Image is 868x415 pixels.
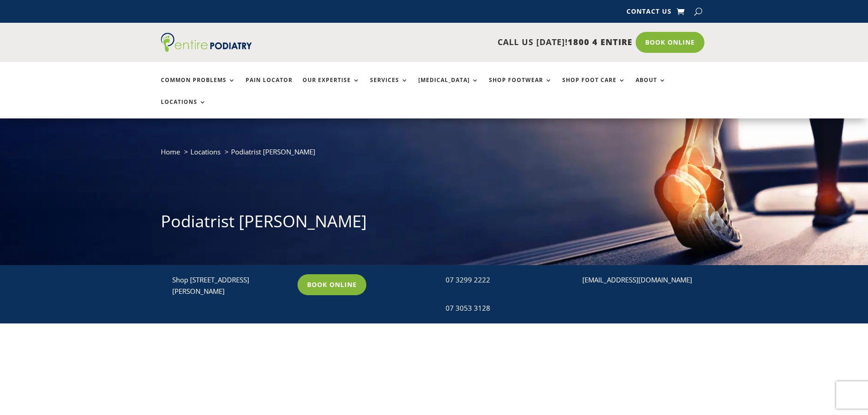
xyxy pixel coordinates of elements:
[636,77,666,97] a: About
[246,77,293,97] a: Pain Locator
[627,8,672,18] a: Contact Us
[298,274,366,295] a: Book Online
[231,147,315,156] span: Podiatrist [PERSON_NAME]
[161,77,236,97] a: Common Problems
[161,33,252,52] img: logo (1)
[446,302,563,314] div: 07 3053 3128
[161,147,180,156] a: Home
[172,274,289,297] p: Shop [STREET_ADDRESS][PERSON_NAME]
[562,77,626,97] a: Shop Foot Care
[370,77,408,97] a: Services
[489,77,552,97] a: Shop Footwear
[636,32,704,53] a: Book Online
[568,36,632,47] span: 1800 4 ENTIRE
[287,36,632,48] p: CALL US [DATE]!
[446,274,563,286] div: 07 3299 2222
[418,77,479,97] a: [MEDICAL_DATA]
[161,146,708,164] nav: breadcrumb
[161,45,252,54] a: Entire Podiatry
[582,275,692,284] a: [EMAIL_ADDRESS][DOMAIN_NAME]
[161,99,206,118] a: Locations
[303,77,360,97] a: Our Expertise
[190,147,221,156] a: Locations
[161,210,708,237] h1: Podiatrist [PERSON_NAME]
